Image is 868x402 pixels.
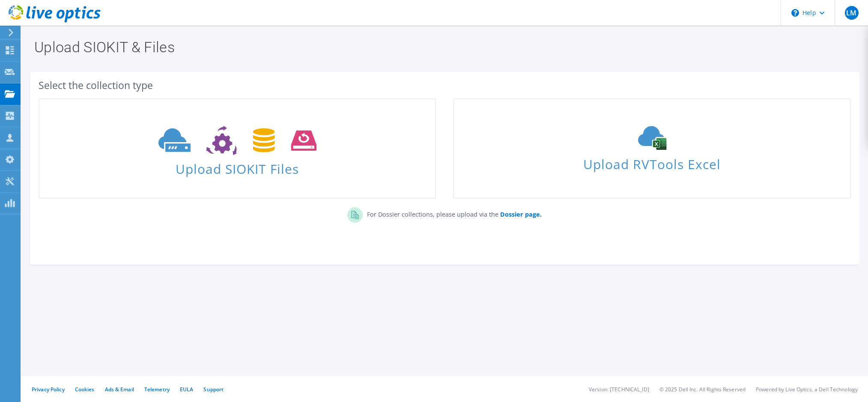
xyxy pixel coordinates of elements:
p: For Dossier collections, please upload via the [363,207,542,219]
span: Upload RVTools Excel [454,153,850,171]
div: Select the collection type [39,80,851,90]
li: © 2025 Dell Inc. All Rights Reserved [659,386,746,393]
a: Telemetry [144,386,170,393]
a: Upload SIOKIT Files [39,98,436,199]
a: Ads & Email [105,386,134,393]
a: Dossier page. [498,210,542,218]
li: Version: [TECHNICAL_ID] [589,386,649,393]
h1: Upload SIOKIT & Files [34,40,851,54]
a: Support [203,386,224,393]
a: Cookies [75,386,95,393]
svg: \n [791,9,799,17]
b: Dossier page. [500,210,542,218]
a: EULA [180,386,193,393]
span: Upload SIOKIT Files [39,157,435,176]
a: Privacy Policy [32,386,65,393]
a: Upload RVTools Excel [453,98,850,199]
li: Powered by Live Optics, a Dell Technology [756,386,858,393]
span: LM [845,6,859,20]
